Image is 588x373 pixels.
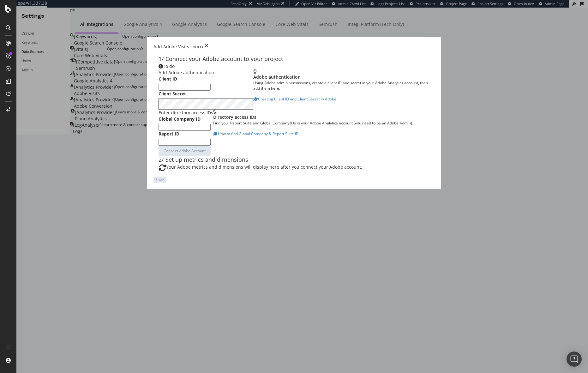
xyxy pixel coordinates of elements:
[164,148,206,153] div: Connect Adobe Account
[159,110,213,116] div: Enter directory access IDs
[159,69,253,76] div: Add Adobe authentication
[253,74,430,80] div: Adobe authentication
[567,352,582,367] div: Open Intercom Messenger
[159,131,179,137] label: Report ID
[253,80,430,91] div: Using Adobe admin permissions, create a client ID and secret in your Adobe Analytics account, the...
[153,44,205,50] div: Add Adobe Visits source
[213,131,413,136] a: How to find Global Company & Report Suite ID
[253,96,430,102] a: Creating Client ID and Client Secret in Adobe
[153,177,166,183] button: Save
[213,114,413,120] div: Directory access IDs
[213,120,413,126] div: Find your Report Suite and Global Company IDs in your Adobe Analytics account (you need to be an ...
[155,177,164,182] div: Save
[159,156,430,164] div: 2/ Set up metrics and dimensions
[159,55,430,63] div: 1/ Connect your Adobe account to your project
[163,63,175,69] span: To do
[147,37,441,189] div: modal
[159,91,186,97] label: Client Secret
[205,44,208,50] div: times
[166,164,362,171] div: Your Adobe metrics and dimensions will display here after you connect your Adobe account.
[159,116,201,122] label: Global Company ID
[159,146,211,156] button: Connect Adobe Account
[159,76,177,82] label: Client ID
[159,63,430,69] div: info label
